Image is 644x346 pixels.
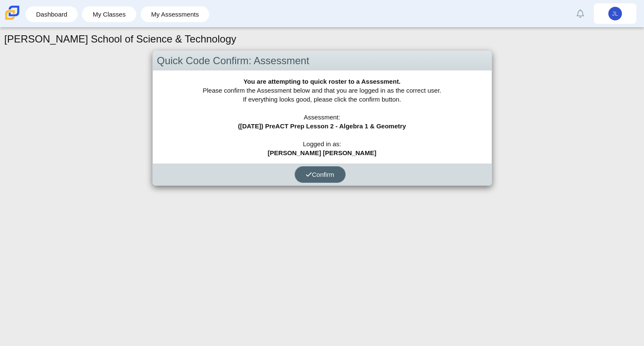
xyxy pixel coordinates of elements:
[4,32,236,46] h1: [PERSON_NAME] School of Science & Technology
[295,166,346,183] button: Confirm
[243,78,400,85] b: You are attempting to quick roster to a Assessment.
[153,71,492,164] div: Please confirm the Assessment below and that you are logged in as the correct user. If everything...
[612,11,619,17] span: JL
[153,51,492,71] div: Quick Code Confirm: Assessment
[571,4,590,23] a: Alerts
[306,171,335,178] span: Confirm
[594,3,636,24] a: JL
[3,4,21,22] img: Carmen School of Science & Technology
[145,6,205,22] a: My Assessments
[86,6,132,22] a: My Classes
[268,149,377,156] b: [PERSON_NAME] [PERSON_NAME]
[238,122,406,130] b: ([DATE]) PreACT Prep Lesson 2 - Algebra 1 & Geometry
[30,6,73,22] a: Dashboard
[3,16,21,23] a: Carmen School of Science & Technology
